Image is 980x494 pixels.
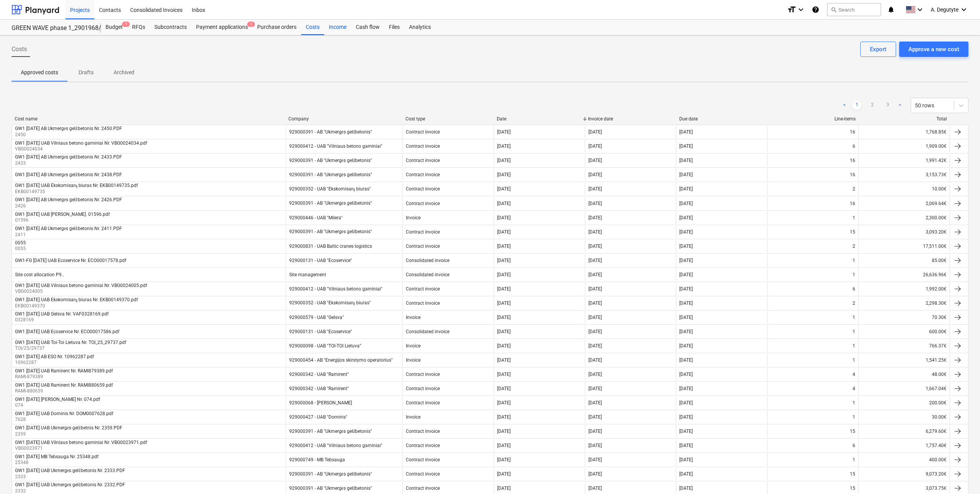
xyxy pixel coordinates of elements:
p: VBG0024005 [15,288,149,295]
div: Due date [679,116,764,122]
div: [DATE] [679,315,693,320]
div: GW1 [DATE] UAB Ukmergės gelžbetonis Nr. 2333.PDF [15,468,125,474]
div: [DATE] [679,486,693,491]
a: Next page [895,101,905,110]
div: GW1 [DATE] UAB Ukmergės gelžbetonis Nr. 2332.PDF [15,482,125,488]
div: [DATE] [497,272,511,277]
div: Cost type [405,116,491,122]
div: Approve a new cost [908,44,959,54]
a: Costs [301,20,324,35]
div: Contract invoice [406,400,440,406]
div: GW1 [DATE] UAB Ekskomisarų biuras Nr. EKB00149370.pdf [15,297,138,303]
div: 26,636.96€ [858,269,950,281]
div: 929000579 - UAB "Gelsva" [289,315,344,320]
div: GW1 [DATE] UAB Ramirent Nr. RAMI880659.pdf [15,382,113,388]
div: [DATE] [679,372,693,377]
div: 1 [853,343,855,349]
div: [DATE] [497,357,511,363]
p: 01596 [15,217,111,224]
div: 929000391 - AB "Ukmergės gelžbetonis" [289,471,372,477]
div: [DATE] [588,258,602,263]
div: GW1 [DATE] AB Ukmergės gelžbetonis Nr. 2426.PDF [15,197,122,203]
div: 6 [853,286,855,292]
div: 1,768.85€ [858,126,950,138]
div: 929000412 - UAB "Vilniaus betono gaminiai" [289,144,382,149]
div: RFQs [127,20,150,35]
button: Approve a new cost [899,42,968,57]
div: Total [862,116,947,122]
div: [DATE] [497,300,511,306]
div: 929000391 - AB "Ukmergės gelžbetonis" [289,486,372,491]
div: 4 [853,386,855,391]
div: 929000391 - AB "Ukmergės gelžbetonis" [289,158,372,164]
div: 2,069.64€ [858,197,950,209]
div: 929000454 - AB "Energijos skirstymo operatorius" [289,357,393,363]
div: 2,298.30€ [858,297,950,309]
div: [DATE] [679,186,693,192]
div: Invoice date [588,116,673,122]
p: 2359 [15,431,124,437]
div: GW1 [DATE] UAB Vilniaus betono gaminiai Nr. VBG0024034.pdf [15,140,147,146]
div: [DATE] [497,201,511,206]
div: GW1 [DATE] AB Ukmergės gelžbetonis Nr. 2450.PDF [15,126,122,132]
div: 48.00€ [858,368,950,381]
i: keyboard_arrow_down [796,5,806,14]
div: [DATE] [588,215,602,220]
div: Line-items [771,116,856,122]
div: GW1 [DATE] AB Ukmergės gelžbetonis Nr. 2411.PDF [15,226,122,232]
div: [DATE] [679,357,693,363]
div: [DATE] [497,215,511,220]
div: 1,541.25€ [858,354,950,366]
div: [DATE] [679,443,693,448]
p: 10962287 [15,359,95,366]
div: GW1 [DATE] UAB Vilniaus betono gaminiai Nr. VBG0023971.pdf [15,440,147,445]
div: [DATE] [497,457,511,462]
div: 1 [853,272,855,277]
div: Consolidated invoice [406,329,449,334]
div: 1 [853,315,855,320]
div: [DATE] [497,229,511,235]
div: [DATE] [588,186,602,192]
div: [DATE] [588,471,602,477]
span: search [831,7,837,13]
div: 929000831 - UAB Baltic cranes logistics [289,244,372,249]
div: Payment applications [191,20,253,35]
div: Invoice [406,315,420,320]
a: Cash flow [351,20,384,35]
div: [DATE] [679,457,693,462]
div: [DATE] [588,144,602,149]
div: GW1 [DATE] UAB Gelsva Nr. VAF0328169.pdf [15,311,109,317]
div: [DATE] [588,372,602,377]
div: Invoice [406,357,420,363]
p: 2411 [15,232,124,238]
div: GW1 [DATE] UAB Dominis Nr. DOM0007628.pdf [15,411,113,416]
p: TOI/25/29737 [15,345,128,352]
div: Invoice [406,414,420,420]
p: 25348 [15,459,100,466]
div: Contract invoice [406,471,440,477]
p: 2333 [15,474,127,480]
p: VBG0024034 [15,146,149,152]
div: [DATE] [679,201,693,206]
a: Income [324,20,351,35]
div: Invoice [406,215,420,220]
div: 1 [853,258,855,263]
div: [DATE] [588,443,602,448]
div: GW1 [DATE] UAB Ukmergės gelžbetnis Nr. 2359.PDF [15,425,122,431]
div: 600.00€ [858,325,950,338]
div: [DATE] [679,258,693,263]
div: 85.00€ [858,254,950,267]
div: 929000342 - UAB "Ramirent" [289,372,349,377]
i: keyboard_arrow_down [915,5,925,14]
div: Export [870,44,886,54]
iframe: Chat Widget [941,457,980,494]
div: Contract invoice [406,457,440,462]
div: Company [288,116,399,122]
div: 3,153.73€ [858,169,950,181]
div: 1,992.00€ [858,283,950,295]
div: [DATE] [497,386,511,391]
div: 1 [853,400,855,406]
div: [DATE] [588,300,602,306]
div: [DATE] [497,144,511,149]
div: GW1 [DATE] AB Ukmergės gelžbetonis Nr. 2433.PDF [15,154,122,160]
